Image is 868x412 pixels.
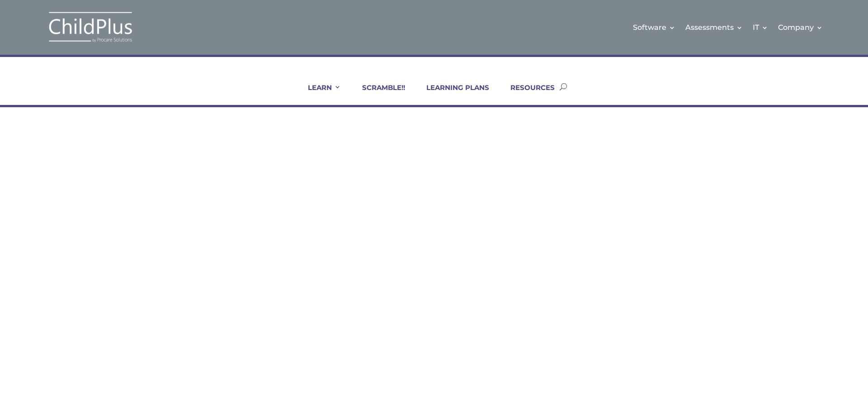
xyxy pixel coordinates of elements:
a: IT [753,9,768,46]
a: SCRAMBLE!! [351,83,405,105]
a: Assessments [685,9,743,46]
a: LEARNING PLANS [415,83,489,105]
a: Software [633,9,675,46]
a: RESOURCES [499,83,555,105]
a: Company [778,9,823,46]
a: LEARN [297,83,341,105]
